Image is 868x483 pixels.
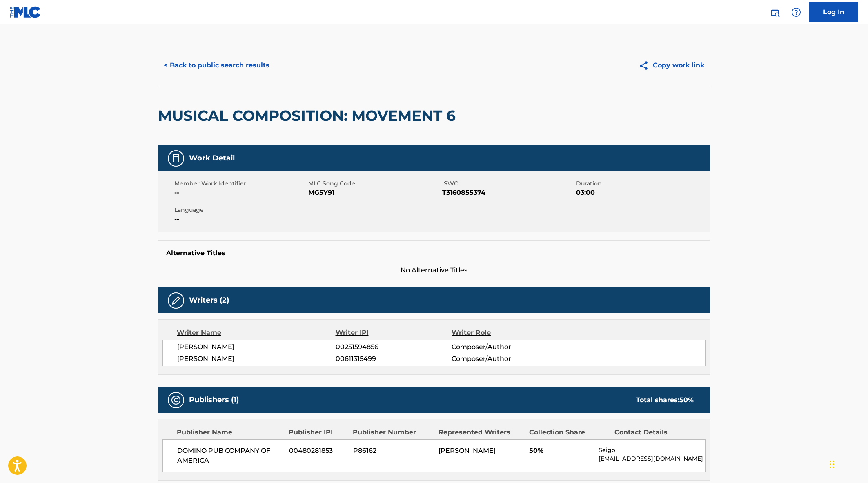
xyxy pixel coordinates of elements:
div: Writer Name [177,328,336,338]
div: Publisher Number [353,427,432,437]
span: MG5Y91 [308,188,440,198]
span: 00251594856 [336,342,452,352]
div: Writer Role [452,328,557,338]
div: Collection Share [529,427,608,437]
span: 00480281853 [289,446,347,456]
div: Help [788,4,804,20]
img: help [791,7,801,17]
div: Drag [830,452,835,476]
div: Publisher IPI [289,427,347,437]
h5: Writers (2) [189,296,229,305]
img: Publishers [171,395,181,405]
span: DOMINO PUB COMPANY OF AMERICA [177,446,283,465]
img: Copy work link [639,60,653,71]
p: Seigo [599,446,705,454]
div: Writer IPI [336,328,452,338]
span: MLC Song Code [308,179,440,188]
p: [EMAIL_ADDRESS][DOMAIN_NAME] [599,454,705,463]
img: Writers [171,296,181,305]
button: < Back to public search results [158,55,275,76]
span: P86162 [353,446,432,456]
button: Copy work link [633,55,710,76]
div: Total shares: [636,395,694,405]
h5: Work Detail [189,154,235,163]
span: 03:00 [576,188,708,198]
span: Composer/Author [452,354,557,364]
a: Public Search [767,4,783,20]
iframe: Chat Widget [827,444,868,483]
span: 00611315499 [336,354,452,364]
img: search [770,7,780,17]
h5: Publishers (1) [189,395,239,405]
span: Member Work Identifier [174,179,306,188]
div: Publisher Name [177,427,283,437]
span: [PERSON_NAME] [438,447,496,454]
h5: Alternative Titles [166,249,702,257]
span: -- [174,188,306,198]
span: T3160855374 [442,188,574,198]
span: [PERSON_NAME] [177,342,336,352]
span: Composer/Author [452,342,557,352]
img: MLC Logo [10,6,41,18]
span: Duration [576,179,708,188]
img: Work Detail [171,154,181,163]
h2: MUSICAL COMPOSITION: MOVEMENT 6 [158,107,460,125]
span: 50% [529,446,592,456]
div: Represented Writers [438,427,523,437]
span: [PERSON_NAME] [177,354,336,364]
div: Contact Details [614,427,694,437]
span: ISWC [442,179,574,188]
span: No Alternative Titles [158,265,710,275]
span: 50 % [679,396,694,404]
a: Log In [809,2,858,22]
span: Language [174,206,306,214]
span: -- [174,214,306,224]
